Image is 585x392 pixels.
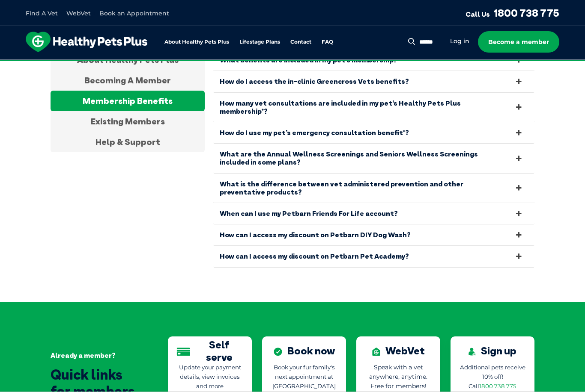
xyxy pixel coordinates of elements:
a: What are the Annual Wellness Screenings and Seniors Wellness Screenings included in some plans? [213,144,534,173]
a: Call Us1800 738 775 [466,6,559,19]
a: How can I access my discount on Petbarn Pet Academy? [213,246,534,267]
a: WebVet [66,9,91,17]
img: Sign up [469,348,475,356]
img: hpp-logo [26,32,147,52]
div: WebVet [372,345,425,357]
a: About Healthy Pets Plus [164,39,229,45]
div: Self serve [176,345,243,357]
div: Becoming A Member [51,70,205,91]
button: Search [406,37,417,46]
a: Become a member [478,31,559,53]
span: Update your payment details, view invoices and more [179,364,241,389]
div: Already a member? [51,351,142,360]
span: Call Us [466,10,490,18]
span: Proactive, preventative wellness program designed to keep your pet healthier and happier for longer [133,60,453,68]
div: Existing Members [51,111,205,132]
a: Contact [290,39,311,45]
div: Sign up [469,345,516,357]
a: 1800 738 775 [479,383,516,389]
a: How do I access the in-clinic Greencross Vets benefits? [213,71,534,92]
a: FAQ [322,39,333,45]
a: Find A Vet [26,9,58,17]
div: Help & Support [51,132,205,152]
img: Self serve [176,348,190,356]
a: How can I access my discount on Petbarn DIY Dog Wash? [213,224,534,245]
a: How many vet consultations are included in my pet’s Healthy Pets Plus membership*? [213,93,534,122]
a: Lifestage Plans [239,39,280,45]
a: When can I use my Petbarn Friends For Life account? [213,203,534,224]
span: Speak with a vet anywhere, anytime. [369,363,427,380]
a: How do I use my pet’s emergency consultation benefit*? [213,122,534,143]
div: Book now [274,345,335,357]
div: Membership Benefits [51,91,205,111]
a: Log in [450,37,469,45]
span: Book your fur family's next appointment at [GEOGRAPHIC_DATA] [272,364,336,389]
span: Free for members! [370,382,427,390]
a: Book an Appointment [99,9,169,17]
img: Book now [274,348,282,356]
img: WebVet [372,348,380,356]
a: What is the difference between vet administered prevention and other preventative products? [213,174,534,203]
span: Additional pets receive 10% off! Call [460,364,525,389]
